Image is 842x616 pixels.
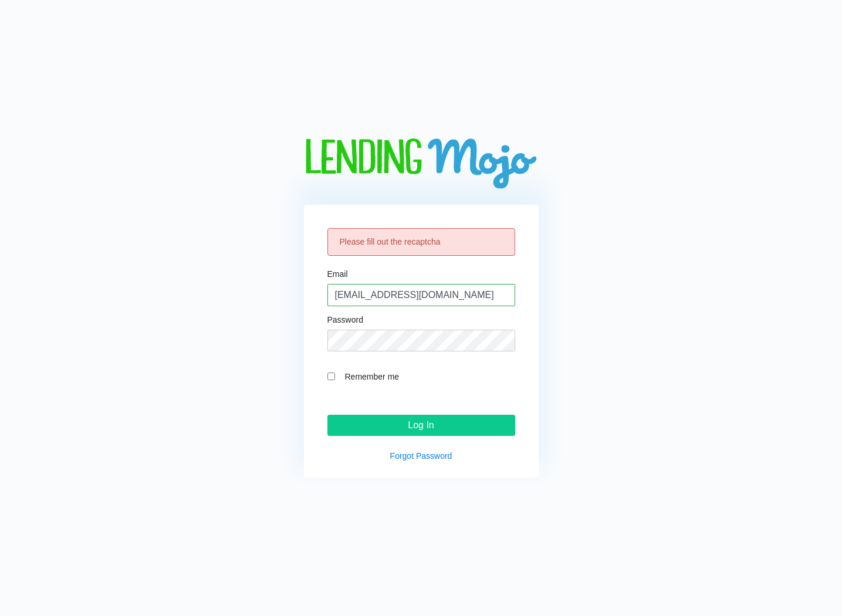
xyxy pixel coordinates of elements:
[304,138,539,191] img: logo-big.png
[390,451,452,461] a: Forgot Password
[327,228,515,256] div: Please fill out the recaptcha
[327,415,515,436] input: Log In
[339,370,515,383] label: Remember me
[327,270,348,278] label: Email
[327,316,363,324] label: Password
